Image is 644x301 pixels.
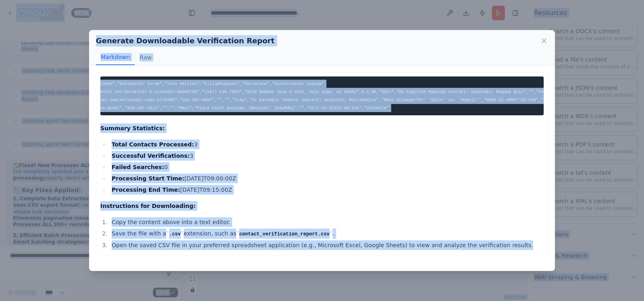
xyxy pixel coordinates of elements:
strong: Failed Searches: [112,164,164,170]
button: Raw [135,50,156,65]
code: contact_verification_report.csv [236,231,333,237]
code: .csv [166,231,184,237]
strong: Total Contacts Processed: [112,141,194,148]
li: Save the file with a extension, such as . [109,229,544,239]
strong: Summary Statistics: [100,125,165,131]
li: [DATE]T09:00:00Z [109,174,544,183]
strong: Processing Start Time: [112,175,184,182]
strong: Instructions for Downloading: [100,203,196,209]
strong: Successful Verifications: [112,153,190,159]
li: [DATE]T09:15:00Z [109,185,544,195]
button: Markdown [96,50,135,65]
h2: Generate Downloadable Verification Report [96,35,274,47]
strong: Processing End Time: [112,187,180,193]
li: 3 [109,151,544,161]
li: 0 [109,162,544,172]
li: Copy the content above into a text editor. [109,217,544,227]
li: Open the saved CSV file in your preferred spreadsheet application (e.g., Microsoft Excel, Google ... [109,240,544,250]
li: 3 [109,140,544,149]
